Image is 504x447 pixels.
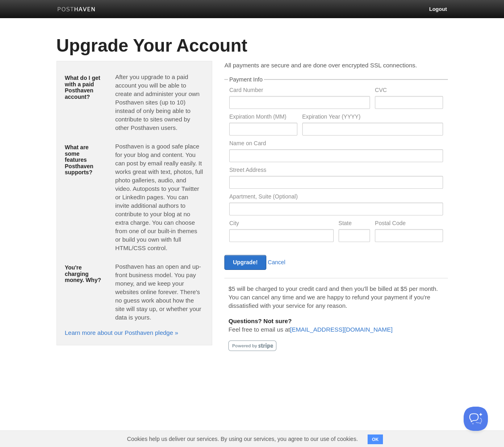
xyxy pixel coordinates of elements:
[229,140,443,148] label: Name on Card
[224,61,448,69] p: All payments are secure and are done over encrypted SSL connections.
[228,317,443,334] p: Feel free to email us at
[302,114,443,121] label: Expiration Year (YYYY)
[115,142,204,252] p: Posthaven is a good safe place for your blog and content. You can post by email really easily. It...
[368,434,383,444] button: OK
[228,284,443,310] p: $5 will be charged to your credit card and then you'll be billed at $5 per month. You can cancel ...
[268,259,286,265] a: Cancel
[229,220,334,228] label: City
[119,431,366,447] span: Cookies help us deliver our services. By using our services, you agree to our use of cookies.
[229,87,370,95] label: Card Number
[290,326,393,333] a: [EMAIL_ADDRESS][DOMAIN_NAME]
[65,75,103,100] h5: What do I get with a paid Posthaven account?
[229,114,297,121] label: Expiration Month (MM)
[224,255,266,270] input: Upgrade!
[57,7,96,13] img: Posthaven-bar
[65,144,103,175] h5: What are some features Posthaven supports?
[65,329,178,336] a: Learn more about our Posthaven pledge »
[115,73,204,132] p: After you upgrade to a paid account you will be able to create and administer your own Posthaven ...
[115,262,204,322] p: Posthaven has an open and up-front business model. You pay money, and we keep your websites onlin...
[229,194,443,201] label: Apartment, Suite (Optional)
[375,87,443,95] label: CVC
[228,317,292,324] b: Questions? Not sure?
[229,167,443,175] label: Street Address
[65,265,103,283] h5: You're charging money. Why?
[375,220,443,228] label: Postal Code
[228,77,264,82] legend: Payment Info
[56,36,448,55] h1: Upgrade Your Account
[339,220,370,228] label: State
[464,407,488,431] iframe: Help Scout Beacon - Open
